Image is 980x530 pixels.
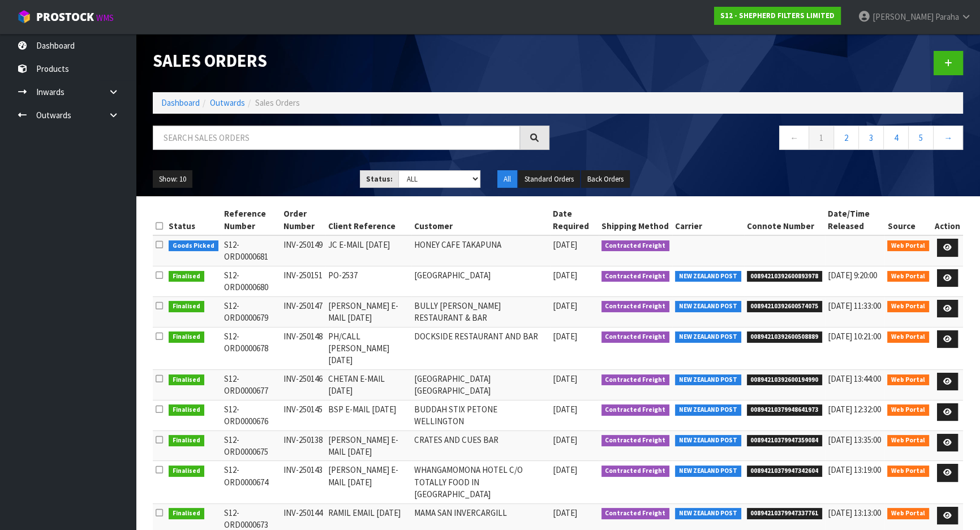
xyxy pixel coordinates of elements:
span: 00894210392600508889 [747,331,823,343]
strong: Status: [366,174,393,184]
th: Carrier [672,205,744,235]
a: Dashboard [161,97,200,108]
a: → [933,126,963,150]
span: NEW ZEALAND POST [675,508,741,519]
span: Contracted Freight [601,466,670,477]
span: Web Portal [887,374,929,386]
span: Contracted Freight [601,374,670,386]
td: CHETAN E-MAIL [DATE] [325,369,411,400]
span: [PERSON_NAME] [872,11,934,22]
td: S12-ORD0000675 [221,430,281,461]
a: 5 [908,126,934,150]
span: Sales Orders [255,97,300,108]
a: 3 [858,126,884,150]
a: 4 [883,126,909,150]
span: Web Portal [887,271,929,282]
span: Web Portal [887,240,929,252]
span: Web Portal [887,508,929,519]
span: [DATE] [553,239,577,250]
span: NEW ZEALAND POST [675,271,741,282]
button: Back Orders [581,170,630,188]
td: S12-ORD0000674 [221,461,281,503]
span: [DATE] [553,464,577,475]
th: Customer [411,205,550,235]
a: Outwards [210,97,245,108]
td: PO-2537 [325,266,411,296]
span: Contracted Freight [601,331,670,343]
th: Reference Number [221,205,281,235]
td: INV-250143 [281,461,325,503]
span: 00894210392600194990 [747,374,823,386]
span: Contracted Freight [601,404,670,416]
span: Finalised [169,301,204,312]
td: PH/CALL [PERSON_NAME] [DATE] [325,327,411,369]
td: [PERSON_NAME] E-MAIL [DATE] [325,430,411,461]
span: Web Portal [887,301,929,312]
span: [DATE] [553,404,577,415]
span: Finalised [169,374,204,386]
strong: S12 - SHEPHERD FILTERS LIMITED [720,11,835,20]
span: 00894210379947359084 [747,435,823,446]
td: BUDDAH STIX PETONE WELLINGTON [411,400,550,430]
span: Goods Picked [169,240,218,252]
span: 00894210379947342604 [747,466,823,477]
span: [DATE] [553,300,577,311]
th: Shipping Method [599,205,673,235]
button: Show: 10 [153,170,192,188]
span: Finalised [169,404,204,416]
td: S12-ORD0000679 [221,296,281,327]
td: INV-250138 [281,430,325,461]
button: All [497,170,517,188]
span: [DATE] [553,331,577,342]
img: cube-alt.png [17,10,31,24]
span: Finalised [169,271,204,282]
span: Finalised [169,466,204,477]
span: [DATE] [553,434,577,445]
td: S12-ORD0000678 [221,327,281,369]
span: [DATE] 11:33:00 [828,300,881,311]
td: [GEOGRAPHIC_DATA] [GEOGRAPHIC_DATA] [411,369,550,400]
td: DOCKSIDE RESTAURANT AND BAR [411,327,550,369]
span: Contracted Freight [601,240,670,252]
th: Source [884,205,932,235]
input: Search sales orders [153,126,520,150]
span: 00894210379947337761 [747,508,823,519]
td: [GEOGRAPHIC_DATA] [411,266,550,296]
span: [DATE] 13:35:00 [828,434,881,445]
h1: Sales Orders [153,51,549,70]
th: Action [932,205,963,235]
td: [PERSON_NAME] E-MAIL [DATE] [325,461,411,503]
span: [DATE] [553,373,577,384]
span: Contracted Freight [601,508,670,519]
nav: Page navigation [566,126,963,153]
span: Web Portal [887,435,929,446]
td: JC E-MAIL [DATE] [325,235,411,266]
span: NEW ZEALAND POST [675,435,741,446]
td: HONEY CAFE TAKAPUNA [411,235,550,266]
span: [DATE] [553,507,577,518]
th: Date Required [550,205,599,235]
span: Web Portal [887,466,929,477]
a: 2 [833,126,859,150]
span: [DATE] 10:21:00 [828,331,881,342]
td: INV-250149 [281,235,325,266]
td: BSP E-MAIL [DATE] [325,400,411,430]
span: [DATE] 13:19:00 [828,464,881,475]
span: Finalised [169,508,204,519]
td: INV-250147 [281,296,325,327]
td: INV-250146 [281,369,325,400]
td: WHANGAMOMONA HOTEL C/O TOTALLY FOOD IN [GEOGRAPHIC_DATA] [411,461,550,503]
a: S12 - SHEPHERD FILTERS LIMITED [714,7,841,25]
td: CRATES AND CUES BAR [411,430,550,461]
span: 00894210392600893978 [747,271,823,282]
span: 00894210392600574075 [747,301,823,312]
span: Finalised [169,331,204,343]
th: Date/Time Released [825,205,884,235]
span: NEW ZEALAND POST [675,301,741,312]
span: [DATE] [553,270,577,281]
span: 00894210379948641973 [747,404,823,416]
th: Connote Number [744,205,826,235]
a: 1 [809,126,834,150]
span: [DATE] 13:44:00 [828,373,881,384]
span: Web Portal [887,331,929,343]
